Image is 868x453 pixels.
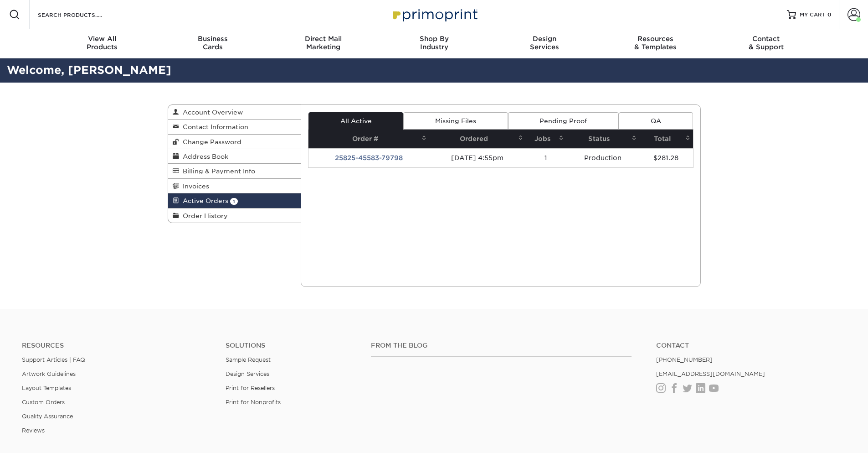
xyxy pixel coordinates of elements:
[226,342,357,349] h4: Solutions
[656,356,713,363] a: [PHONE_NUMBER]
[379,35,489,43] span: Shop By
[168,135,301,149] a: Change Password
[47,35,158,43] span: View All
[526,148,566,167] td: 1
[489,29,600,58] a: DesignServices
[157,35,268,51] div: Cards
[179,197,228,204] span: Active Orders
[600,35,711,51] div: & Templates
[226,370,269,377] a: Design Services
[489,35,600,43] span: Design
[600,35,711,43] span: Resources
[711,35,822,51] div: & Support
[179,109,243,116] span: Account Overview
[308,130,429,148] th: Order #
[566,130,639,148] th: Status
[47,29,158,58] a: View AllProducts
[711,29,822,58] a: Contact& Support
[600,29,711,58] a: Resources& Templates
[179,182,209,190] span: Invoices
[268,35,379,43] span: Direct Mail
[230,198,238,205] span: 1
[619,112,693,130] a: QA
[639,148,693,167] td: $281.28
[379,29,489,58] a: Shop ByIndustry
[168,208,301,223] a: Order History
[226,399,281,406] a: Print for Nonprofits
[168,179,301,193] a: Invoices
[226,385,275,391] a: Print for Resellers
[157,29,268,58] a: BusinessCards
[403,112,508,130] a: Missing Files
[371,342,632,349] h4: From the Blog
[268,35,379,51] div: Marketing
[179,138,241,146] span: Change Password
[157,35,268,43] span: Business
[168,164,301,178] a: Billing & Payment Info
[22,385,71,391] a: Layout Templates
[22,356,85,363] a: Support Articles | FAQ
[22,413,73,420] a: Quality Assurance
[711,35,822,43] span: Contact
[429,130,526,148] th: Ordered
[168,193,301,208] a: Active Orders 1
[22,342,212,349] h4: Resources
[308,112,403,130] a: All Active
[168,149,301,164] a: Address Book
[639,130,693,148] th: Total
[389,5,480,24] img: Primoprint
[22,370,76,377] a: Artwork Guidelines
[268,29,379,58] a: Direct MailMarketing
[526,130,566,148] th: Jobs
[179,212,228,219] span: Order History
[226,356,271,363] a: Sample Request
[308,148,429,167] td: 25825-45583-79798
[37,9,126,20] input: SEARCH PRODUCTS.....
[656,342,846,349] a: Contact
[179,153,228,160] span: Address Book
[656,370,765,377] a: [EMAIL_ADDRESS][DOMAIN_NAME]
[379,35,489,51] div: Industry
[47,35,158,51] div: Products
[168,120,301,134] a: Contact Information
[800,11,826,19] span: MY CART
[22,427,45,434] a: Reviews
[566,148,639,167] td: Production
[429,148,526,167] td: [DATE] 4:55pm
[179,167,255,175] span: Billing & Payment Info
[168,105,301,120] a: Account Overview
[179,123,248,130] span: Contact Information
[827,11,832,18] span: 0
[22,399,65,406] a: Custom Orders
[489,35,600,51] div: Services
[508,112,619,130] a: Pending Proof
